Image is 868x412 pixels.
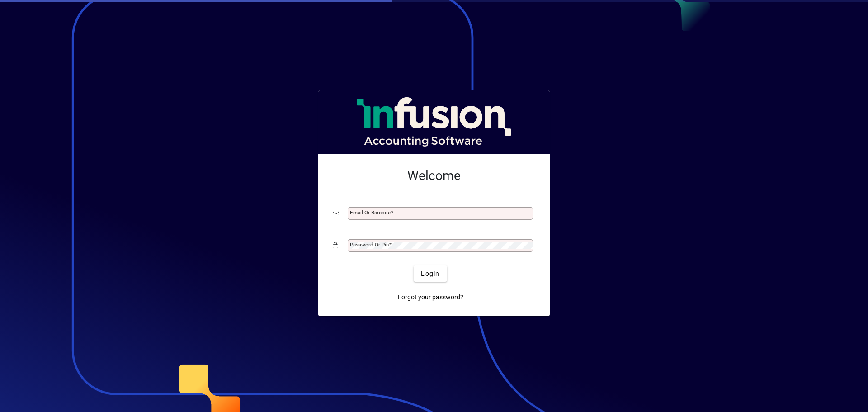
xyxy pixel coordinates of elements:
[394,289,467,305] a: Forgot your password?
[350,242,389,248] mat-label: Password or Pin
[333,168,535,184] h2: Welcome
[350,209,391,216] mat-label: Email or Barcode
[414,265,447,282] button: Login
[421,269,439,279] span: Login
[398,293,463,302] span: Forgot your password?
